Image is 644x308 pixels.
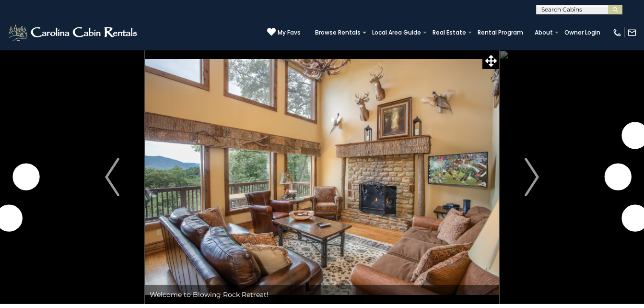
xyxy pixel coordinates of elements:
[278,28,301,37] span: My Favs
[560,26,605,39] a: Owner Login
[7,23,140,42] img: White-1-2.png
[473,26,528,39] a: Rental Program
[367,26,426,39] a: Local Area Guide
[145,285,499,304] div: Welcome to Blowing Rock Retreat!
[525,158,539,196] img: arrow
[428,26,471,39] a: Real Estate
[612,28,622,37] img: phone-regular-white.png
[627,28,637,37] img: mail-regular-white.png
[80,50,145,304] button: Previous
[105,158,119,196] img: arrow
[499,50,564,304] button: Next
[310,26,365,39] a: Browse Rentals
[530,26,558,39] a: About
[267,27,301,37] a: My Favs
